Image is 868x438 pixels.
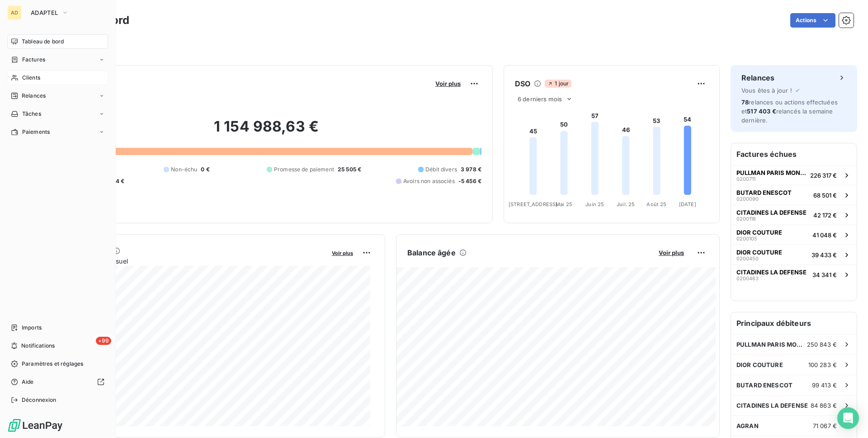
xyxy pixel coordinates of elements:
span: Clients [22,74,40,82]
h6: Factures échues [731,143,857,165]
tspan: Mai 25 [556,201,572,207]
tspan: Juil. 25 [617,201,635,207]
span: 0200090 [736,196,759,202]
h6: Balance âgée [407,247,456,258]
span: Avoirs non associés [403,177,455,185]
span: 3 978 € [461,165,481,174]
span: 99 413 € [812,381,837,389]
span: Aide [22,378,34,386]
span: 0200118 [736,216,756,221]
span: 517 403 € [747,108,776,115]
span: ADAPTEL [31,9,58,16]
button: DIOR COUTURE020010541 048 € [731,225,857,245]
span: 0200105 [736,236,757,241]
span: 0200463 [736,276,759,281]
span: Tâches [22,110,41,118]
span: Chiffre d'affaires mensuel [51,256,325,266]
span: Voir plus [332,250,353,256]
span: 226 317 € [810,172,837,179]
button: Voir plus [433,80,463,88]
span: 34 341 € [812,271,837,278]
button: Voir plus [656,249,687,257]
span: Promesse de paiement [274,165,334,174]
a: Aide [7,375,108,389]
span: Factures [22,56,45,64]
span: 0200711 [736,176,755,182]
span: Notifications [21,342,55,350]
span: 39 433 € [811,251,837,259]
button: DIOR COUTURE020045039 433 € [731,245,857,264]
img: Logo LeanPay [7,418,63,433]
span: 100 283 € [808,361,837,368]
button: BUTARD ENESCOT020009068 501 € [731,185,857,205]
tspan: [STREET_ADDRESS] [509,201,557,207]
span: PULLMAN PARIS MONTPARNASSE [736,169,807,176]
span: BUTARD ENESCOT [736,189,792,196]
span: 78 [741,99,749,106]
span: relances ou actions effectuées et relancés la semaine dernière. [741,99,838,124]
div: AD [7,5,22,20]
span: 250 843 € [807,341,837,348]
span: Non-échu [171,165,197,174]
span: 1 jour [545,80,571,88]
button: CITADINES LA DEFENSE020046334 341 € [731,264,857,284]
button: Voir plus [329,249,356,257]
span: 84 863 € [811,402,837,409]
span: 42 172 € [813,212,837,219]
span: DIOR COUTURE [736,229,782,236]
span: DIOR COUTURE [736,361,783,368]
span: PULLMAN PARIS MONTPARNASSE [736,341,807,348]
span: -5 456 € [458,177,481,185]
h6: Relances [741,72,774,83]
span: DIOR COUTURE [736,249,782,256]
h6: Principaux débiteurs [731,312,857,334]
span: Vous êtes à jour ! [741,87,792,94]
span: Paiements [22,128,50,136]
span: AGRAN [736,422,759,429]
span: 6 derniers mois [518,95,562,103]
span: Voir plus [659,249,684,256]
div: Open Intercom Messenger [837,407,859,429]
span: Imports [22,324,42,332]
button: PULLMAN PARIS MONTPARNASSE0200711226 317 € [731,165,857,185]
span: 0200450 [736,256,759,261]
h2: 1 154 988,63 € [51,118,481,145]
button: CITADINES LA DEFENSE020011842 172 € [731,205,857,225]
span: +99 [96,337,111,345]
span: 0 € [201,165,209,174]
tspan: Juin 25 [585,201,604,207]
span: 25 505 € [338,165,361,174]
span: CITADINES LA DEFENSE [736,402,808,409]
span: 68 501 € [813,192,837,199]
span: Paramètres et réglages [22,360,83,368]
span: Débit divers [425,165,457,174]
span: Déconnexion [22,396,57,404]
h6: DSO [515,78,530,89]
span: Relances [22,92,46,100]
span: Tableau de bord [22,38,64,46]
tspan: [DATE] [679,201,696,207]
span: CITADINES LA DEFENSE [736,268,807,276]
span: Voir plus [435,80,461,87]
tspan: Août 25 [646,201,666,207]
span: 41 048 € [812,231,837,239]
span: BUTARD ENESCOT [736,381,793,389]
button: Actions [790,13,835,28]
span: CITADINES LA DEFENSE [736,209,807,216]
span: 71 067 € [813,422,837,429]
